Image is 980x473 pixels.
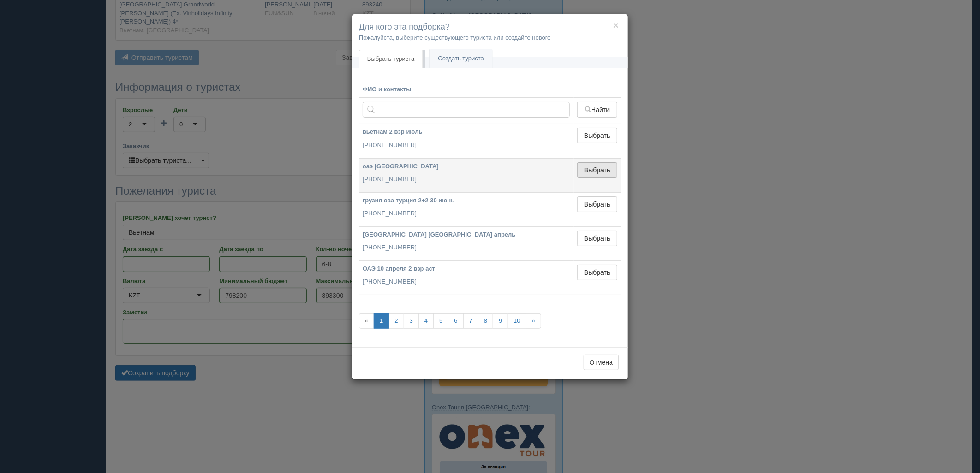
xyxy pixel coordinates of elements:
[418,313,434,329] a: 4
[363,231,516,238] b: [GEOGRAPHIC_DATA] [GEOGRAPHIC_DATA] апрель
[478,313,493,329] a: 8
[363,175,570,184] p: [PHONE_NUMBER]
[359,50,423,68] a: Выбрать туриста
[526,313,541,329] a: »
[613,20,619,30] button: ×
[430,49,492,68] a: Создать туриста
[363,278,570,286] p: [PHONE_NUMBER]
[577,162,617,178] button: Выбрать
[363,265,435,272] b: ОАЭ 10 апреля 2 взр аст
[493,313,508,329] a: 9
[359,313,374,329] span: «
[363,102,570,118] input: Поиск по ФИО, паспорту или контактам
[363,197,454,204] b: грузия оаэ турция 2+2 30 июнь
[433,313,448,329] a: 5
[404,313,419,329] a: 3
[363,163,439,170] b: оаэ [GEOGRAPHIC_DATA]
[363,128,423,135] b: вьетнам 2 взр июль
[577,102,617,118] button: Найти
[584,355,619,370] button: Отмена
[577,265,617,280] button: Выбрать
[508,313,526,329] a: 10
[577,196,617,212] button: Выбрать
[359,33,621,42] p: Пожалуйста, выберите существующего туриста или создайте нового
[463,313,478,329] a: 7
[388,313,404,329] a: 2
[577,231,617,246] button: Выбрать
[359,21,621,33] h4: Для кого эта подборка?
[359,82,574,98] th: ФИО и контакты
[448,313,463,329] a: 6
[363,141,570,150] p: [PHONE_NUMBER]
[363,209,570,218] p: [PHONE_NUMBER]
[577,128,617,143] button: Выбрать
[374,313,389,329] a: 1
[363,243,570,252] p: [PHONE_NUMBER]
